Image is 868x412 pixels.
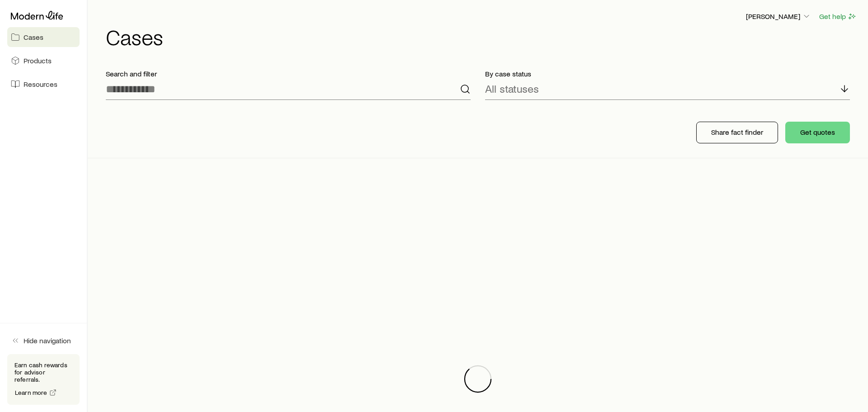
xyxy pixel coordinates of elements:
span: Resources [24,80,57,89]
button: Get help [819,11,857,22]
button: Hide navigation [7,331,80,350]
p: Search and filter [106,69,471,78]
span: Learn more [15,389,47,396]
span: Hide navigation [24,336,71,345]
button: [PERSON_NAME] [745,11,811,22]
p: Share fact finder [711,128,763,137]
p: By case status [485,69,850,78]
p: All statuses [485,82,539,95]
a: Cases [7,27,80,47]
button: Share fact finder [696,122,778,143]
a: Products [7,51,80,71]
div: Earn cash rewards for advisor referrals.Learn more [7,354,80,405]
a: Resources [7,74,80,94]
button: Get quotes [785,122,850,143]
span: Cases [24,33,43,42]
h1: Cases [106,26,857,47]
p: [PERSON_NAME] [746,12,811,21]
span: Products [24,56,52,65]
p: Earn cash rewards for advisor referrals. [14,361,72,383]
